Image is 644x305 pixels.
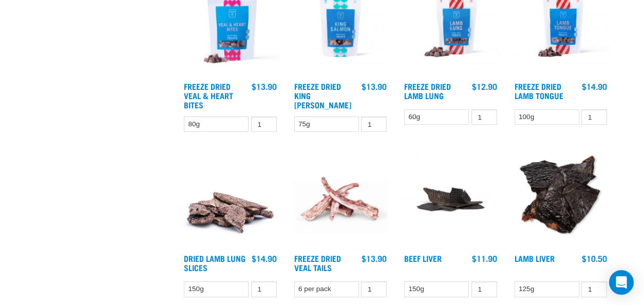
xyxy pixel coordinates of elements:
input: 1 [471,281,497,297]
img: Beef Liver and Lamb Liver Treats [512,150,610,249]
input: 1 [361,117,387,132]
div: $13.90 [362,254,387,263]
a: Beef Liver [404,256,442,260]
a: Freeze Dried Veal Tails [294,256,341,270]
input: 1 [581,109,607,125]
img: Beef Liver [402,150,500,249]
div: $12.90 [472,82,497,91]
img: FD Veal Tail White Background [292,150,390,249]
input: 1 [361,281,387,297]
div: $14.90 [582,82,607,91]
input: 1 [581,281,607,297]
div: $14.90 [252,254,277,263]
a: Freeze Dried Lamb Tongue [515,84,563,98]
a: Dried Lamb Lung Slices [184,256,245,270]
div: Open Intercom Messenger [609,270,634,295]
a: Lamb Liver [515,256,555,260]
div: $13.90 [362,82,387,91]
div: $13.90 [252,82,277,91]
div: $11.90 [472,254,497,263]
img: 1303 Lamb Lung Slices 01 [181,150,279,249]
a: Freeze Dried Veal & Heart Bites [184,84,233,107]
input: 1 [471,109,497,125]
input: 1 [251,281,277,297]
div: $10.50 [582,254,607,263]
input: 1 [251,117,277,132]
a: Freeze Dried King [PERSON_NAME] [294,84,351,107]
a: Freeze Dried Lamb Lung [404,84,451,98]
